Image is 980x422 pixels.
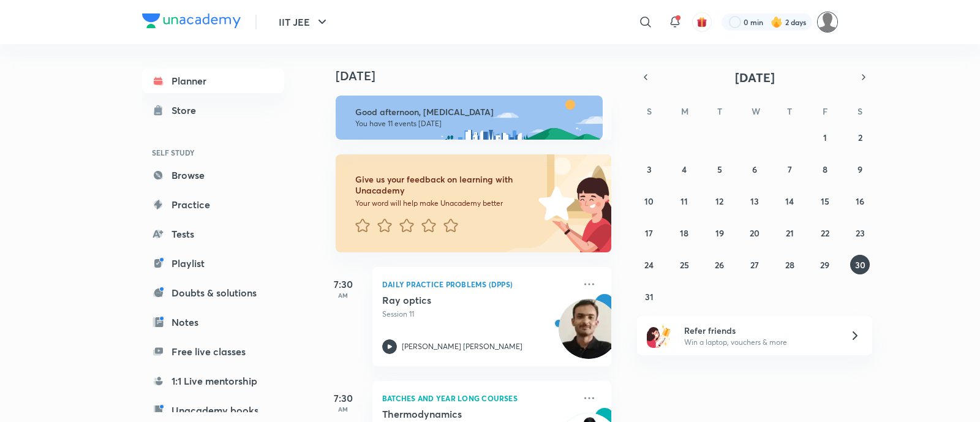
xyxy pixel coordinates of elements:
[823,164,827,175] abbr: August 8, 2025
[815,191,835,211] button: August 15, 2025
[815,127,835,147] button: August 1, 2025
[142,310,284,334] a: Notes
[639,255,659,274] button: August 24, 2025
[142,339,284,364] a: Free live classes
[752,164,757,175] abbr: August 6, 2025
[823,132,827,143] abbr: August 1, 2025
[823,105,827,117] abbr: Friday
[674,159,694,179] button: August 4, 2025
[654,69,855,86] button: [DATE]
[355,107,592,118] h6: Good afternoon, [MEDICAL_DATA]
[858,164,862,175] abbr: August 9, 2025
[710,255,729,274] button: August 26, 2025
[674,255,694,274] button: August 25, 2025
[715,195,723,207] abbr: August 12, 2025
[647,323,671,348] img: referral
[142,192,284,217] a: Practice
[142,98,284,122] a: Store
[788,164,792,175] abbr: August 7, 2025
[355,198,534,208] p: Your word will help make Unacademy better
[142,69,284,93] a: Planner
[855,259,865,271] abbr: August 30, 2025
[639,287,659,306] button: August 31, 2025
[382,294,535,306] h5: Ray optics
[680,259,689,271] abbr: August 25, 2025
[735,69,775,86] span: [DATE]
[750,259,759,271] abbr: August 27, 2025
[336,69,624,83] h4: [DATE]
[786,227,794,239] abbr: August 21, 2025
[821,227,829,239] abbr: August 22, 2025
[674,191,694,211] button: August 11, 2025
[817,12,838,32] img: nikita patil
[142,13,241,31] a: Company Logo
[745,191,764,211] button: August 13, 2025
[856,227,865,239] abbr: August 23, 2025
[142,163,284,187] a: Browse
[645,227,653,239] abbr: August 17, 2025
[821,195,829,207] abbr: August 15, 2025
[710,191,729,211] button: August 12, 2025
[497,154,611,252] img: feedback_image
[142,13,241,28] img: Company Logo
[682,164,687,175] abbr: August 4, 2025
[750,195,759,207] abbr: August 13, 2025
[684,324,835,337] h6: Refer friends
[402,341,522,352] p: [PERSON_NAME] [PERSON_NAME]
[850,255,870,274] button: August 30, 2025
[710,223,729,243] button: August 19, 2025
[858,105,862,117] abbr: Saturday
[355,174,534,196] h6: Give us your feedback on learning with Unacademy
[717,164,722,175] abbr: August 5, 2025
[142,142,284,163] h6: SELF STUDY
[647,164,652,175] abbr: August 3, 2025
[785,195,794,207] abbr: August 14, 2025
[785,259,794,271] abbr: August 28, 2025
[382,309,575,320] p: Session 11
[647,105,652,117] abbr: Sunday
[681,105,688,117] abbr: Monday
[680,195,688,207] abbr: August 11, 2025
[850,127,870,147] button: August 2, 2025
[750,227,759,239] abbr: August 20, 2025
[336,96,603,140] img: afternoon
[815,159,835,179] button: August 8, 2025
[771,16,783,28] img: streak
[780,191,799,211] button: August 14, 2025
[680,227,688,239] abbr: August 18, 2025
[674,223,694,243] button: August 18, 2025
[142,281,284,305] a: Doubts & solutions
[645,291,654,303] abbr: August 31, 2025
[850,223,870,243] button: August 23, 2025
[715,227,724,239] abbr: August 19, 2025
[142,222,284,246] a: Tests
[171,103,203,118] div: Store
[318,391,367,405] h5: 7:30
[856,195,864,207] abbr: August 16, 2025
[752,105,760,117] abbr: Wednesday
[382,408,535,420] h5: Thermodynamics
[717,105,722,117] abbr: Tuesday
[639,191,659,211] button: August 10, 2025
[684,337,835,348] p: Win a laptop, vouchers & more
[696,17,707,28] img: avatar
[820,259,829,271] abbr: August 29, 2025
[382,277,575,292] p: Daily Practice Problems (DPPs)
[745,255,764,274] button: August 27, 2025
[815,255,835,274] button: August 29, 2025
[142,369,284,393] a: 1:1 Live mentorship
[787,105,792,117] abbr: Thursday
[382,391,575,405] p: Batches and Year Long Courses
[355,119,592,129] p: You have 11 events [DATE]
[644,195,654,207] abbr: August 10, 2025
[644,259,654,271] abbr: August 24, 2025
[850,159,870,179] button: August 9, 2025
[850,191,870,211] button: August 16, 2025
[780,255,799,274] button: August 28, 2025
[815,223,835,243] button: August 22, 2025
[780,159,799,179] button: August 7, 2025
[639,159,659,179] button: August 3, 2025
[271,10,337,34] button: IIT JEE
[318,292,367,299] p: AM
[692,12,712,32] button: avatar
